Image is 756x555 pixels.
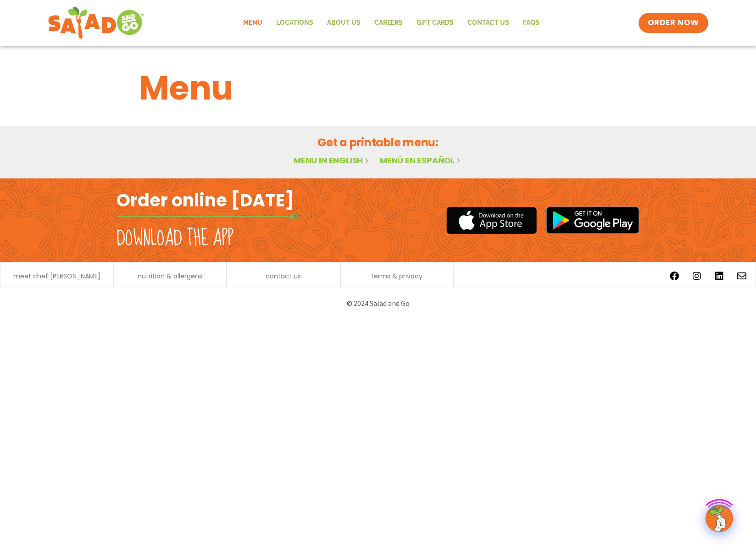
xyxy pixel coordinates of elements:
span: ORDER NOW [648,17,699,28]
a: FAQs [516,12,546,33]
nav: Menu [236,12,546,33]
a: GIFT CARDS [410,12,461,33]
img: new-SAG-logo-768×292 [48,5,145,41]
a: terms & privacy [371,273,422,279]
a: Contact Us [461,12,516,33]
a: Locations [269,12,320,33]
p: © 2024 Salad and Go [121,297,635,310]
h1: Menu [139,63,617,113]
img: google_play [546,206,639,234]
h2: Order online [DATE] [117,189,294,211]
a: Menu [236,12,269,33]
a: Menu in English [294,155,371,166]
img: fork [117,214,300,219]
a: ORDER NOW [639,13,708,33]
h2: Get a printable menu: [139,134,617,150]
a: contact us [266,273,301,279]
a: About Us [320,12,367,33]
a: nutrition & allergens [138,273,202,279]
img: appstore [446,205,537,235]
a: Menú en español [380,155,462,166]
h2: Download the app [117,226,233,251]
a: meet chef [PERSON_NAME] [13,273,100,279]
a: Careers [367,12,410,33]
